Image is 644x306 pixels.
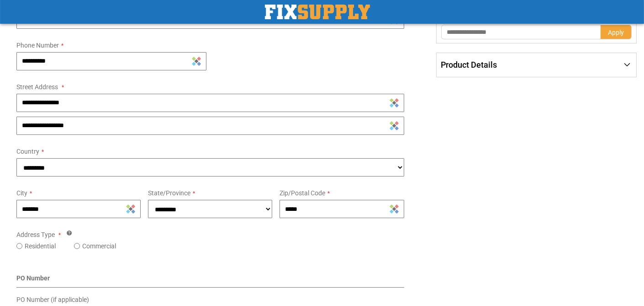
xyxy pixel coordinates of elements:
span: PO Number (if applicable) [16,296,89,303]
img: Sticky Password [390,204,399,214]
img: Sticky Password [390,98,399,107]
span: Product Details [441,60,497,70]
button: Apply [601,25,632,39]
img: Sticky Password [192,57,201,66]
span: Zip/Postal Code [280,189,325,197]
span: Phone Number [16,42,59,49]
a: store logo [265,5,370,19]
span: Address Type [16,231,55,238]
span: State/Province [148,189,190,197]
div: PO Number [16,274,404,288]
img: Fix Industrial Supply [265,5,370,19]
img: Sticky Password [126,204,135,214]
label: Residential [25,242,56,251]
label: Commercial [82,242,116,251]
span: Apply [608,29,624,36]
span: City [16,189,27,197]
span: Street Address [16,83,58,91]
img: Sticky Password [390,121,399,130]
span: Country [16,148,39,155]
